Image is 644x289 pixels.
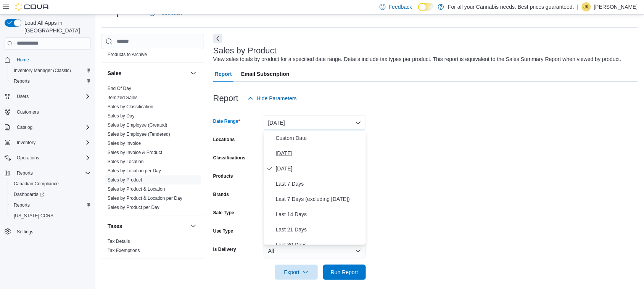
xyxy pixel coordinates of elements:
span: Customers [14,107,91,117]
div: Select listbox [264,130,366,245]
a: Sales by Product & Location [108,186,165,192]
label: Sale Type [213,210,234,216]
span: Reports [14,169,91,178]
span: Operations [14,153,91,162]
span: Reports [14,202,30,208]
span: Last 7 Days (excluding [DATE]) [276,194,363,204]
span: Sales by Employee (Created) [108,122,167,128]
span: [DATE] [276,149,363,158]
button: Sales [189,69,198,78]
a: Settings [14,227,36,236]
a: Sales by Invoice & Product [108,150,162,155]
a: Sales by Invoice [108,141,141,146]
button: Run Report [323,265,366,280]
a: Sales by Product & Location per Day [108,196,182,201]
button: Home [2,54,94,65]
span: Export [280,265,313,280]
span: Settings [14,226,91,236]
span: Sales by Location per Day [108,168,161,174]
a: Reports [11,77,33,86]
label: Locations [213,136,235,143]
button: Catalog [2,122,94,133]
h3: Taxes [108,222,122,230]
span: Users [14,92,91,101]
div: View sales totals by product for a specified date range. Details include tax types per product. T... [213,55,621,63]
a: Sales by Product per Day [108,205,159,210]
button: [US_STATE] CCRS [8,210,94,221]
span: Sales by Invoice & Product [108,149,162,156]
span: Sales by Invoice [108,140,141,146]
span: Home [17,57,29,63]
span: Reports [17,170,33,176]
p: For all your Cannabis needs. Best prices guaranteed. [448,2,574,11]
button: Operations [14,153,42,162]
span: Home [14,55,91,64]
span: Inventory [17,140,35,146]
img: Cova [15,3,50,11]
span: Sales by Day [108,113,135,119]
span: Users [17,93,29,100]
p: [PERSON_NAME] [594,2,638,11]
a: Tax Details [108,239,130,244]
a: Itemized Sales [108,95,138,100]
label: Classifications [213,155,246,161]
span: [DATE] [276,164,363,173]
button: Sales [108,69,187,77]
a: Sales by Day [108,113,135,119]
label: Date Range [213,118,240,124]
label: Is Delivery [213,246,236,252]
a: End Of Day [108,86,131,91]
a: Sales by Product [108,177,142,183]
span: [US_STATE] CCRS [14,213,53,219]
span: JK [584,2,589,11]
a: Dashboards [8,189,94,200]
a: Inventory Manager (Classic) [11,66,74,75]
span: Sales by Employee (Tendered) [108,131,170,137]
span: Last 30 Days [276,240,363,249]
span: Sales by Classification [108,104,153,110]
a: Reports [11,201,33,210]
a: Sales by Location per Day [108,168,161,173]
span: Reports [14,78,30,84]
button: [DATE] [264,115,366,130]
span: Tax Details [108,238,130,244]
h3: Report [213,94,238,103]
button: Inventory Manager (Classic) [8,65,94,76]
button: Users [14,92,32,101]
a: Sales by Location [108,159,144,164]
span: Tax Exemptions [108,247,140,254]
button: Hide Parameters [245,91,300,106]
a: Dashboards [11,190,47,199]
input: Dark Mode [418,3,434,11]
span: Washington CCRS [11,211,91,220]
span: Inventory Manager (Classic) [14,67,71,74]
button: Inventory [2,137,94,148]
span: Catalog [17,124,32,130]
button: Reports [8,76,94,87]
div: Taxes [101,237,204,258]
label: Products [213,173,233,179]
span: Last 14 Days [276,210,363,219]
button: Export [275,265,318,280]
span: Last 7 Days [276,179,363,188]
a: Sales by Employee (Created) [108,122,167,128]
button: Next [213,34,222,43]
span: End Of Day [108,85,131,92]
label: Brands [213,191,229,197]
button: Inventory [14,138,39,147]
h3: Sales by Product [213,46,277,55]
span: Sales by Product & Location per Day [108,195,182,201]
button: All [264,243,366,258]
button: Reports [14,169,36,178]
button: Canadian Compliance [8,178,94,189]
span: Inventory Manager (Classic) [11,66,91,75]
span: Settings [17,229,33,235]
span: Canadian Compliance [11,179,91,188]
span: Reports [11,77,91,86]
p: | [577,2,579,11]
nav: Complex example [5,51,91,257]
button: Settings [2,226,94,237]
span: Hide Parameters [257,95,297,102]
a: Customers [14,108,42,117]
